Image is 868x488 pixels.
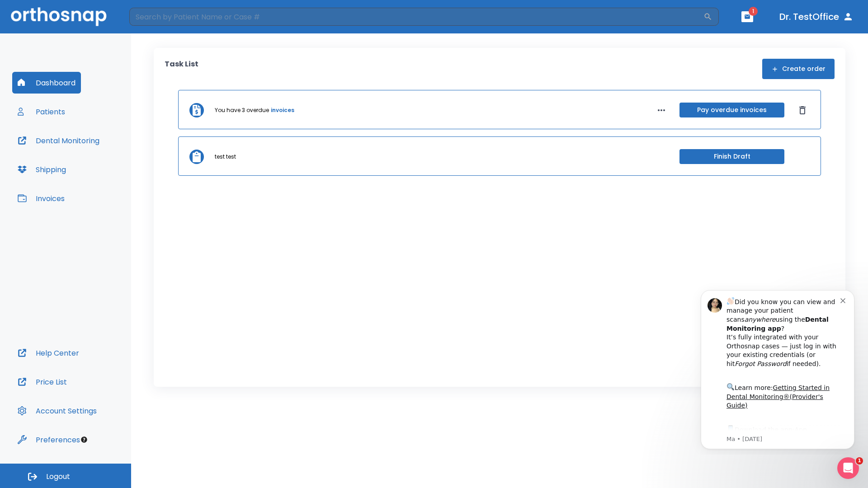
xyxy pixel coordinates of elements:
[39,144,120,160] a: App Store
[749,7,758,16] span: 1
[12,188,70,209] button: Invoices
[795,103,810,117] button: Dismiss
[762,59,835,79] button: Create order
[776,9,857,25] button: Dr. TestOffice
[39,153,153,161] p: Message from Ma, sent 5w ago
[271,106,294,114] a: invoices
[12,429,85,450] button: Preferences
[12,342,85,364] button: Help Center
[165,59,198,79] p: Task List
[215,106,269,114] p: You have 3 overdue
[12,159,71,180] button: Shipping
[39,142,153,188] div: Download the app: | ​ Let us know if you need help getting started!
[11,7,107,26] img: Orthosnap
[687,282,868,455] iframe: Intercom notifications message
[46,472,70,482] span: Logout
[679,149,784,164] button: Finish Draft
[153,14,160,21] button: Dismiss notification
[856,457,863,465] span: 1
[12,400,102,422] button: Account Settings
[679,103,784,117] button: Pay overdue invoices
[12,101,71,122] button: Patients
[12,72,81,94] button: Dashboard
[12,371,72,393] button: Price List
[129,8,703,26] input: Search by Patient Name or Case #
[80,436,88,444] div: Tooltip anchor
[837,457,859,479] iframe: Intercom live chat
[12,130,105,151] button: Dental Monitoring
[215,153,236,161] p: test test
